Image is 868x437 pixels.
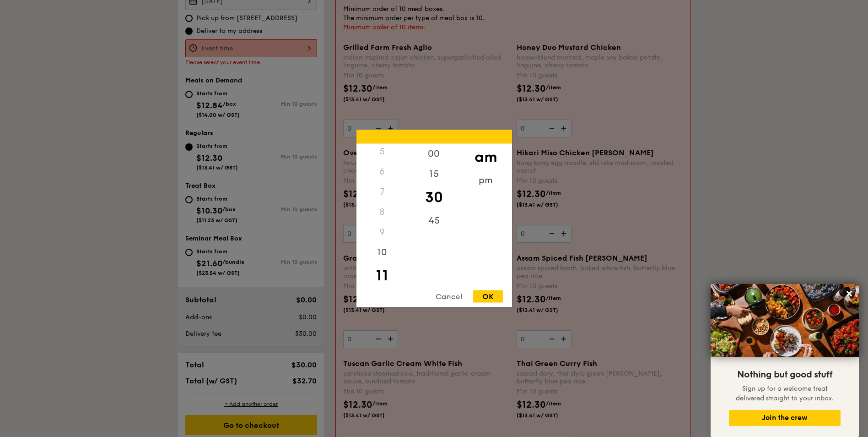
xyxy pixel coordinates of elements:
[737,369,832,380] span: Nothing but good stuff
[356,142,408,162] div: 5
[460,144,512,170] div: am
[408,164,460,184] div: 15
[736,385,834,402] span: Sign up for a welcome treat delivered straight to your inbox.
[356,162,408,182] div: 6
[426,290,471,303] div: Cancel
[356,202,408,222] div: 8
[408,184,460,211] div: 30
[711,284,859,357] img: DSC07876-Edit02-Large.jpeg
[356,262,408,289] div: 11
[356,242,408,262] div: 10
[356,222,408,242] div: 9
[842,286,857,301] button: Close
[408,211,460,231] div: 45
[473,290,503,303] div: OK
[408,144,460,164] div: 00
[729,410,841,426] button: Join the crew
[460,170,512,191] div: pm
[356,182,408,202] div: 7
